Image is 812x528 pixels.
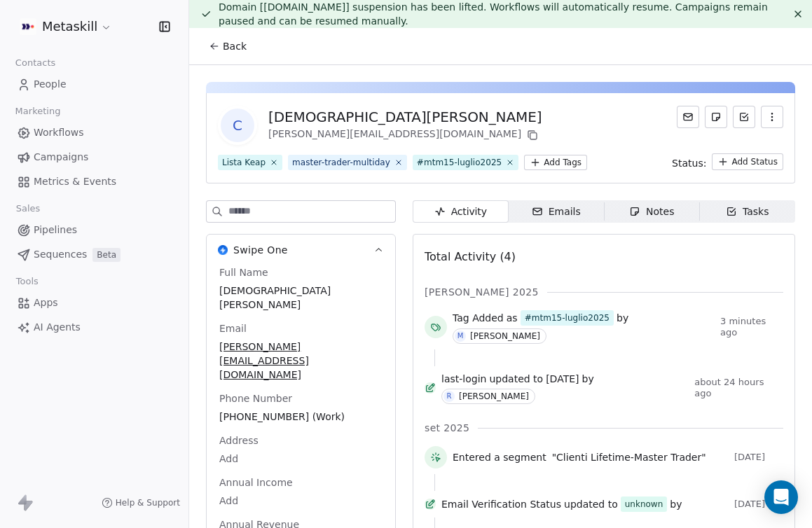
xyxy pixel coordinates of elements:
a: AI Agents [11,316,177,339]
div: master-trader-multiday [292,156,390,169]
span: Total Activity (4) [425,250,516,263]
span: Tag Added [453,311,504,325]
button: Metaskill [17,15,115,39]
span: Help & Support [116,497,180,508]
div: #mtm15-luglio2025 [525,312,610,324]
span: about 24 hours ago [694,377,783,399]
span: "Clienti Lifetime-Master Trader" [552,450,706,464]
span: Add [219,494,383,508]
div: [PERSON_NAME] [459,391,529,401]
button: Back [200,34,255,59]
div: [PERSON_NAME] [470,331,540,341]
span: Marketing [9,101,67,122]
div: Notes [629,204,674,219]
div: M [457,331,464,342]
button: Add Tags [524,155,587,170]
div: Lista Keap [222,156,266,169]
span: [DEMOGRAPHIC_DATA][PERSON_NAME] [219,284,383,312]
span: updated to [564,497,618,511]
span: [PERSON_NAME][EMAIL_ADDRESS][DOMAIN_NAME] [219,340,383,382]
span: Apps [34,296,58,310]
span: Email [216,321,249,335]
span: C [221,109,254,142]
img: AVATAR%20METASKILL%20-%20Colori%20Positivo.png [20,18,36,35]
img: Swipe One [218,245,228,255]
span: Status: [672,156,706,170]
span: Tools [10,271,44,292]
a: Pipelines [11,218,177,242]
span: Metaskill [42,18,97,36]
a: SequencesBeta [11,243,177,266]
span: by [617,311,628,325]
a: Metrics & Events [11,170,177,193]
div: Emails [532,204,581,219]
span: last-login [441,372,486,386]
span: [DATE] [546,372,579,386]
div: Tasks [726,204,769,219]
span: Beta [92,248,121,262]
span: Address [216,433,261,447]
span: [PERSON_NAME] 2025 [425,285,539,299]
span: Email Verification Status [441,497,561,511]
div: unknown [625,497,663,511]
span: set 2025 [425,421,469,435]
a: Help & Support [102,497,180,508]
span: Domain [[DOMAIN_NAME]] suspension has been lifted. Workflows will automatically resume. Campaigns... [219,1,768,27]
span: Pipelines [34,223,77,237]
span: updated to [489,372,543,386]
span: People [34,77,67,92]
span: Campaigns [34,150,88,165]
span: Annual Income [216,475,296,489]
span: Workflows [34,125,84,140]
span: AI Agents [34,320,81,335]
a: Campaigns [11,146,177,169]
span: 3 minutes ago [720,316,783,338]
a: People [11,73,177,96]
span: Back [223,39,247,53]
span: Swipe One [233,243,288,257]
span: Add [219,452,383,466]
span: by [582,372,594,386]
div: R [447,391,452,402]
span: Full Name [216,265,271,279]
button: Add Status [712,153,783,170]
span: [DATE] [734,499,783,510]
span: Sequences [34,247,87,262]
a: Apps [11,291,177,314]
button: Swipe OneSwipe One [207,235,395,265]
span: as [507,311,518,325]
span: by [670,497,682,511]
div: [DEMOGRAPHIC_DATA][PERSON_NAME] [268,107,542,127]
span: [DATE] [734,452,783,463]
span: Metrics & Events [34,174,116,189]
div: Open Intercom Messenger [764,480,798,514]
span: Contacts [9,53,62,74]
span: Phone Number [216,391,295,405]
span: [PHONE_NUMBER] (Work) [219,410,383,424]
div: [PERSON_NAME][EMAIL_ADDRESS][DOMAIN_NAME] [268,127,542,144]
span: Sales [10,198,46,219]
div: #mtm15-luglio2025 [417,156,502,169]
span: Entered a segment [453,450,546,464]
a: Workflows [11,121,177,144]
